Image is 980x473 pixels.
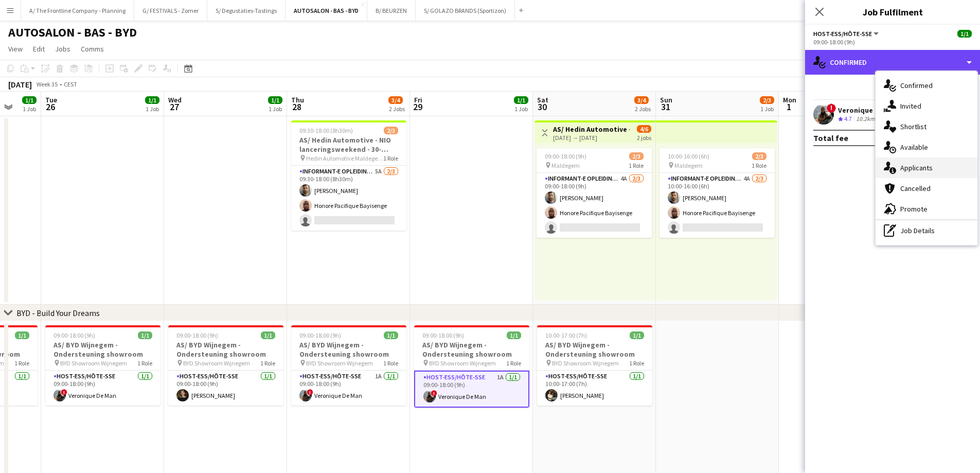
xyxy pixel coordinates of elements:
div: 2 Jobs [389,105,405,113]
app-job-card: 10:00-16:00 (6h)2/3 Maldegem1 RoleInformant-e Opleiding - Formation4A2/310:00-16:00 (6h)[PERSON_N... [660,148,775,238]
span: BYD Showroom Wijnegem [552,359,619,367]
div: [DATE] → [DATE] [553,134,630,142]
span: Week 35 [34,80,60,88]
span: 10:00-16:00 (6h) [668,152,709,160]
div: 10.2km [854,115,877,124]
span: ! [61,389,67,395]
button: Host-ess/Hôte-sse [813,30,880,38]
app-job-card: 09:00-18:00 (9h)1/1AS/ BYD Wijnegem - Ondersteuning showroom BYD Showroom Wijnegem1 RoleHost-ess/... [414,325,529,408]
span: 1 [781,101,796,113]
span: 1/1 [507,331,521,339]
app-card-role: Informant-e Opleiding - Formation4A2/309:00-18:00 (9h)[PERSON_NAME]Honore Pacifique Bayisenge [537,173,652,238]
div: 1 Job [146,105,159,113]
span: 1 Role [383,359,398,367]
h3: AS/ BYD Wijnegem - Ondersteuning showroom [414,340,529,359]
button: S/ Degustaties-Tastings [207,1,286,21]
span: Thu [291,95,304,104]
span: Sat [537,95,548,104]
app-card-role: Host-ess/Hôte-sse1/109:00-18:00 (9h)[PERSON_NAME] [168,371,283,406]
span: ! [431,390,437,396]
span: 1/1 [384,331,398,339]
a: Edit [29,42,49,56]
span: 2/3 [752,152,767,160]
span: 1 Role [629,162,644,169]
span: 1/1 [22,96,37,104]
span: 1/1 [514,96,528,104]
span: Tue [45,95,57,104]
span: 28 [290,101,304,113]
h3: AS/ BYD Wijnegem - Ondersteuning showroom [291,340,406,359]
span: 1 Role [14,359,29,367]
h3: Job Fulfilment [805,5,980,19]
div: CEST [64,80,77,88]
span: 26 [44,101,57,113]
span: 1/1 [268,96,282,104]
app-card-role: Host-ess/Hôte-sse1A1/109:00-18:00 (9h)!Veronique De Man [414,371,529,408]
h3: AS/ Hedin Automotive - NIO lanceringsweekend - 30-31/08, 06-07/09 en 13-14/09 [291,135,406,154]
span: 3/4 [634,96,649,104]
h3: AS/ BYD Wijnegem - Ondersteuning showroom [537,340,652,359]
div: Veronique De Man [838,106,899,115]
span: 09:30-18:00 (8h30m) [299,127,353,134]
span: 09:00-18:00 (9h) [299,331,341,339]
div: Shortlist [876,116,977,137]
span: 3/4 [388,96,403,104]
app-job-card: 10:00-17:00 (7h)1/1AS/ BYD Wijnegem - Ondersteuning showroom BYD Showroom Wijnegem1 RoleHost-ess/... [537,325,652,406]
div: [DATE] [8,79,32,90]
button: B/ BEURZEN [367,1,416,21]
span: Maldegem [674,162,703,169]
span: 1 Role [137,359,152,367]
span: 1 Role [752,162,767,169]
div: 1 Job [269,105,282,113]
span: 1/1 [15,331,29,339]
button: A/ The Frontline Company - Planning [21,1,134,21]
div: Job Details [876,220,977,241]
span: 09:00-18:00 (9h) [545,152,586,160]
app-job-card: 09:00-18:00 (9h)1/1AS/ BYD Wijnegem - Ondersteuning showroom BYD Showroom Wijnegem1 RoleHost-ess/... [291,325,406,406]
span: 1 Role [506,359,521,367]
span: Edit [33,44,45,54]
span: 10:00-17:00 (7h) [545,331,587,339]
span: 2/3 [629,152,644,160]
div: 2 jobs [637,133,651,142]
a: View [4,42,27,56]
span: Host-ess/Hôte-sse [813,30,872,38]
h1: AUTOSALON - BAS - BYD [8,25,137,40]
span: 1/1 [138,331,152,339]
div: BYD - Build Your Dreams [16,308,100,318]
h3: AS/ BYD Wijnegem - Ondersteuning showroom [45,340,161,359]
div: Cancelled [876,178,977,199]
span: 09:00-18:00 (9h) [54,331,95,339]
span: Jobs [55,44,70,54]
span: 27 [167,101,182,113]
h3: AS/ Hedin Automotive - NIO lanceringsweekend - 30-31/08, 06-07/09 en 13-14/09 [553,125,630,134]
span: Hedin Automotive Maldegem - Maldegem [306,154,383,162]
span: BYD Showroom Wijnegem [60,359,127,367]
app-job-card: 09:00-18:00 (9h)1/1AS/ BYD Wijnegem - Ondersteuning showroom BYD Showroom Wijnegem1 RoleHost-ess/... [168,325,283,406]
span: Maldegem [551,162,580,169]
button: S/ GOLAZO BRANDS (Sportizon) [416,1,515,21]
div: 09:00-18:00 (9h) [813,38,972,46]
app-card-role: Host-ess/Hôte-sse1/110:00-17:00 (7h)[PERSON_NAME] [537,371,652,406]
button: G/ FESTIVALS - Zomer [134,1,207,21]
span: 1/1 [957,30,972,38]
app-card-role: Informant-e Opleiding - Formation5A2/309:30-18:00 (8h30m)[PERSON_NAME]Honore Pacifique Bayisenge [291,166,406,231]
div: Invited [876,96,977,116]
span: Fri [414,95,422,104]
div: Confirmed [805,50,980,75]
span: Mon [783,95,796,104]
span: 31 [658,101,672,113]
span: 2/3 [384,127,398,134]
span: BYD Showroom Wijnegem [306,359,373,367]
a: Jobs [51,42,75,56]
span: BYD Showroom Wijnegem [183,359,250,367]
div: Total fee [813,133,848,143]
div: Available [876,137,977,157]
app-card-role: Host-ess/Hôte-sse1A1/109:00-18:00 (9h)!Veronique De Man [291,371,406,406]
div: 09:00-18:00 (9h)1/1AS/ BYD Wijnegem - Ondersteuning showroom BYD Showroom Wijnegem1 RoleHost-ess/... [45,325,161,406]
